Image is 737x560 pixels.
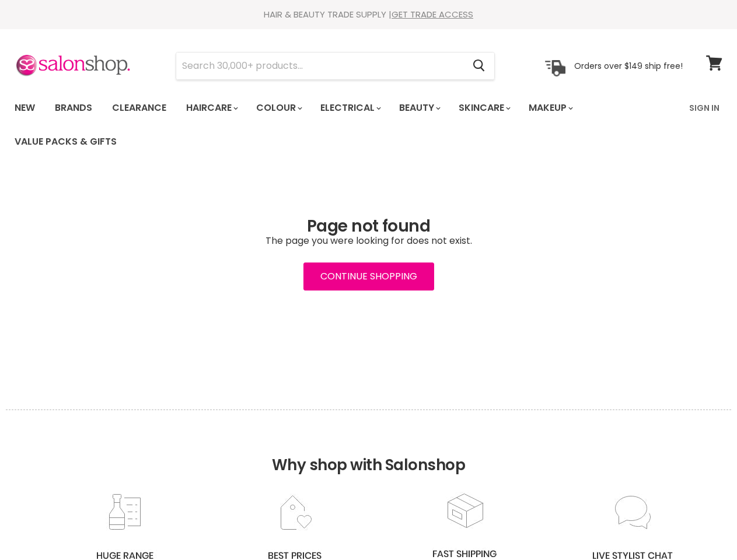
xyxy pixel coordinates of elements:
[15,217,722,236] h1: Page not found
[6,91,682,159] ul: Main menu
[177,96,245,120] a: Haircare
[463,52,494,79] button: Search
[46,96,101,120] a: Brands
[6,409,731,492] h2: Why shop with Salonshop
[390,96,448,120] a: Beauty
[6,129,125,154] a: Value Packs & Gifts
[682,96,726,120] a: Sign In
[15,236,722,246] p: The page you were looking for does not exist.
[103,96,175,120] a: Clearance
[312,96,388,120] a: Electrical
[392,8,473,20] a: GET TRADE ACCESS
[247,96,309,120] a: Colour
[6,96,44,120] a: New
[574,60,683,71] p: Orders over $149 ship free!
[176,52,495,80] form: Product
[176,52,463,79] input: Search
[450,96,518,120] a: Skincare
[303,262,434,290] a: Continue Shopping
[520,96,580,120] a: Makeup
